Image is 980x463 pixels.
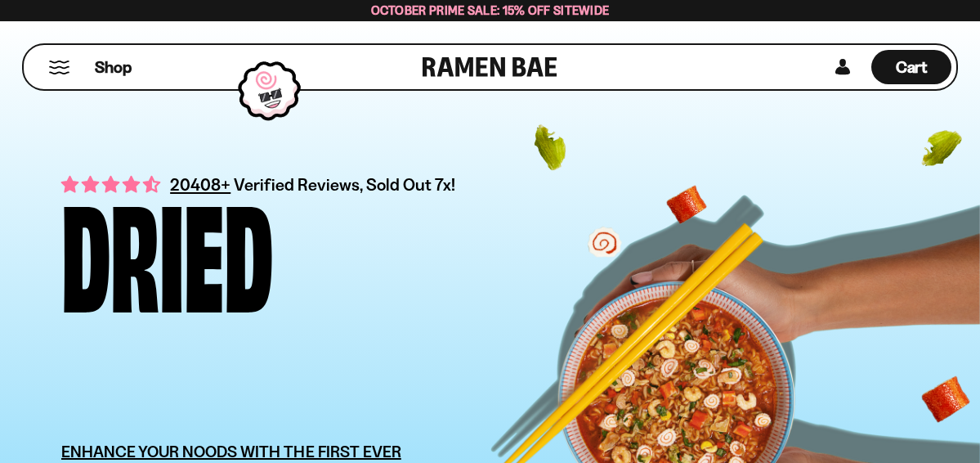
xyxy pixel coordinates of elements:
span: Shop [95,56,132,79]
a: Shop [95,50,132,84]
button: Mobile Menu Trigger [48,61,70,74]
span: Cart [896,57,928,77]
div: Dried [61,193,273,305]
span: Verified Reviews, Sold Out 7x! [234,174,455,195]
div: Cart [871,45,951,89]
span: October Prime Sale: 15% off Sitewide [371,2,610,18]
